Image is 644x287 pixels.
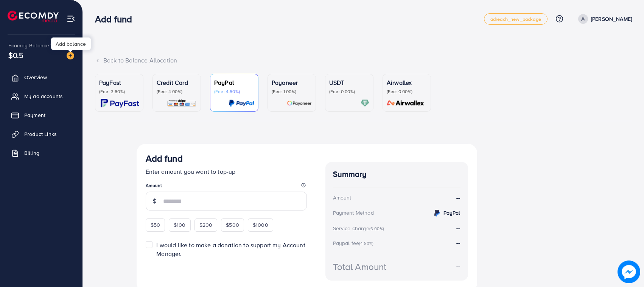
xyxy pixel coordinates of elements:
a: [PERSON_NAME] [575,14,632,24]
img: card [287,99,312,108]
span: Payment [24,111,45,119]
strong: -- [456,193,460,202]
p: (Fee: 3.60%) [99,89,139,95]
p: [PERSON_NAME] [591,14,632,23]
img: card [101,99,139,108]
span: $0.5 [8,50,24,61]
span: $500 [226,221,239,229]
div: Add balance [51,37,91,50]
span: $50 [151,221,160,229]
p: (Fee: 4.00%) [157,89,197,95]
p: (Fee: 1.00%) [272,89,312,95]
img: credit [432,209,442,218]
small: (4.50%) [359,240,373,246]
h3: Add fund [146,153,183,164]
a: Payment [6,108,77,123]
span: Ecomdy Balance [8,42,49,49]
h3: Add fund [95,14,138,25]
a: adreach_new_package [484,13,548,25]
p: Airwallex [387,78,427,87]
div: Total Amount [333,260,387,273]
p: USDT [329,78,369,87]
div: Back to Balance Allocation [95,56,632,65]
strong: PayPal [443,209,460,217]
a: My ad accounts [6,89,77,104]
img: image [618,260,640,283]
strong: -- [456,224,460,232]
div: Payment Method [333,209,374,217]
span: Overview [24,73,47,81]
p: (Fee: 4.50%) [214,89,254,95]
span: $1000 [253,221,268,229]
span: Product Links [24,130,57,138]
img: card [361,99,369,108]
legend: Amount [146,182,307,192]
p: PayFast [99,78,139,87]
strong: -- [456,262,460,271]
img: card [167,99,197,108]
div: Service charge [333,225,386,232]
p: (Fee: 0.00%) [387,89,427,95]
img: card [229,99,254,108]
img: logo [8,11,59,22]
small: (6.00%) [369,226,384,232]
div: Amount [333,194,352,201]
span: I would like to make a donation to support my Account Manager. [156,241,305,258]
img: image [67,52,74,59]
p: (Fee: 0.00%) [329,89,369,95]
div: Paypal fee [333,239,376,247]
span: $200 [199,221,213,229]
p: PayPal [214,78,254,87]
img: menu [67,14,75,23]
a: Product Links [6,126,77,142]
h4: Summary [333,170,460,179]
p: Payoneer [272,78,312,87]
span: Billing [24,149,39,157]
a: Overview [6,70,77,85]
span: $100 [174,221,186,229]
img: card [384,99,427,108]
span: adreach_new_package [490,17,541,22]
p: Enter amount you want to top-up [146,167,307,176]
span: My ad accounts [24,92,63,100]
p: Credit Card [157,78,197,87]
a: Billing [6,145,77,161]
strong: -- [456,239,460,247]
